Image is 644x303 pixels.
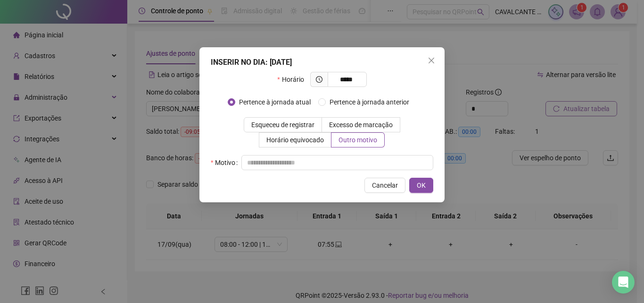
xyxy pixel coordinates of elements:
[612,271,635,294] div: Open Intercom Messenger
[266,136,324,144] span: Horário equivocado
[424,53,439,68] button: Close
[316,76,322,83] span: clock-circle
[339,136,377,144] span: Outro motivo
[235,97,314,107] span: Pertence à jornada atual
[417,180,426,190] span: OK
[211,57,433,68] div: INSERIR NO DIA : [DATE]
[428,57,435,64] span: close
[329,121,393,129] span: Excesso de marcação
[326,97,413,107] span: Pertence à jornada anterior
[277,72,310,87] label: Horário
[409,178,433,193] button: OK
[372,180,398,190] span: Cancelar
[364,178,405,193] button: Cancelar
[251,121,314,129] span: Esqueceu de registrar
[211,155,241,170] label: Motivo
